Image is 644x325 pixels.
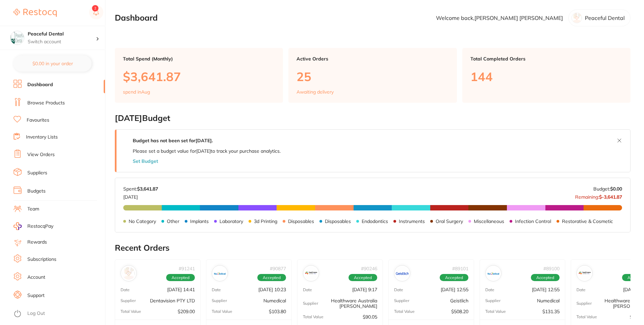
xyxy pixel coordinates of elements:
[394,309,415,314] p: Total Value
[26,134,58,141] a: Inventory Lists
[167,287,195,292] p: [DATE] 14:41
[303,287,312,292] p: Date
[14,308,103,319] button: Log Out
[576,287,586,292] p: Date
[363,314,377,319] p: $90.05
[258,287,286,292] p: [DATE] 10:23
[27,274,45,281] a: Account
[14,222,53,230] a: RestocqPay
[440,274,468,281] span: Accepted
[27,117,49,124] a: Favourites
[115,48,283,103] a: Total Spend (Monthly)$3,641.87spend inAug
[575,192,622,200] p: Remaining:
[269,308,286,314] p: $103.80
[325,219,351,224] p: Disposables
[578,267,591,280] img: Healthware Australia Ridley
[27,81,53,88] a: Dashboard
[399,219,425,224] p: Instruments
[166,274,195,281] span: Accepted
[14,9,57,17] img: Restocq Logo
[27,239,47,246] a: Rewards
[27,292,45,299] a: Support
[133,137,213,144] strong: Budget has not been set for [DATE] .
[297,70,448,83] p: 25
[212,298,227,303] p: Supplier
[362,219,388,224] p: Endodontics
[133,148,281,154] p: Please set a budget value for [DATE] to track your purchase analytics.
[305,267,317,280] img: Healthware Australia Ridley
[485,309,506,314] p: Total Value
[349,274,377,281] span: Accepted
[485,298,500,303] p: Supplier
[599,194,622,200] strong: $-3,641.87
[485,287,494,292] p: Date
[394,287,403,292] p: Date
[451,308,468,314] p: $508.20
[27,170,47,176] a: Suppliers
[487,267,500,280] img: Numedical
[213,267,226,280] img: Numedical
[361,266,377,271] p: # 90246
[115,13,158,23] h2: Dashboard
[133,158,158,164] button: Set Budget
[576,314,597,319] p: Total Value
[115,114,630,123] h2: [DATE] Budget
[532,287,560,292] p: [DATE] 12:55
[28,39,96,45] p: Switch account
[263,298,286,303] p: Numedical
[179,266,195,271] p: # 91241
[27,100,65,106] a: Browse Products
[123,192,158,200] p: [DATE]
[10,31,24,45] img: Peaceful Dental
[474,219,504,224] p: Miscellaneous
[462,48,630,103] a: Total Completed Orders144
[257,274,286,281] span: Accepted
[121,309,141,314] p: Total Value
[297,89,334,95] p: Awaiting delivery
[562,219,613,224] p: Restorative & Cosmetic
[27,310,45,317] a: Log Out
[178,308,195,314] p: $209.00
[396,267,409,280] img: Geistlich
[531,274,560,281] span: Accepted
[27,223,53,230] span: RestocqPay
[121,298,136,303] p: Supplier
[254,219,277,224] p: 3d Printing
[470,70,622,83] p: 144
[543,266,560,271] p: # 89100
[212,309,232,314] p: Total Value
[27,206,39,212] a: Team
[123,70,275,83] p: $3,641.87
[27,151,55,158] a: View Orders
[220,219,243,224] p: Laboratory
[167,219,179,224] p: Other
[593,186,622,192] p: Budget:
[297,56,448,61] p: Active Orders
[394,298,409,303] p: Supplier
[318,298,377,308] p: Healthware Australia [PERSON_NAME]
[129,219,156,224] p: No Category
[121,287,130,292] p: Date
[28,31,96,37] h4: Peaceful Dental
[470,56,622,61] p: Total Completed Orders
[115,243,630,253] h2: Recent Orders
[452,266,468,271] p: # 89101
[150,298,195,303] p: Dentavision PTY LTD
[14,55,92,72] button: $0.00 in your order
[303,301,318,305] p: Supplier
[436,219,463,224] p: Oral Surgery
[123,89,150,95] p: spend in Aug
[288,48,457,103] a: Active Orders25Awaiting delivery
[137,186,158,192] strong: $3,641.87
[14,222,22,230] img: RestocqPay
[212,287,221,292] p: Date
[288,219,314,224] p: Disposables
[352,287,377,292] p: [DATE] 9:17
[585,15,625,21] p: Peaceful Dental
[441,287,468,292] p: [DATE] 12:55
[610,186,622,192] strong: $0.00
[27,256,56,263] a: Subscriptions
[537,298,560,303] p: Numedical
[436,15,563,21] p: Welcome back, [PERSON_NAME] [PERSON_NAME]
[123,56,275,61] p: Total Spend (Monthly)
